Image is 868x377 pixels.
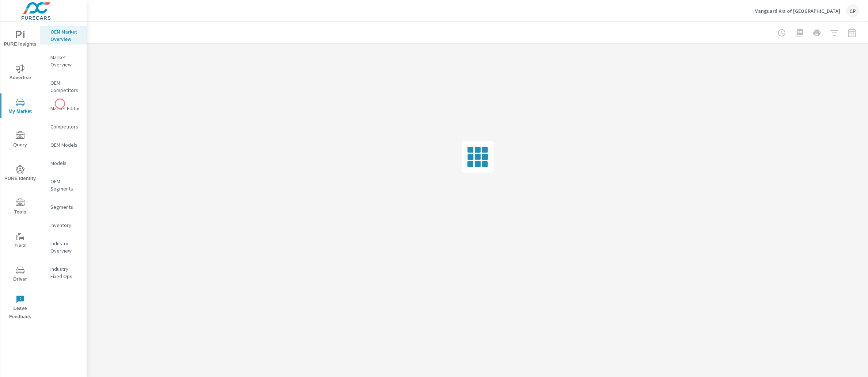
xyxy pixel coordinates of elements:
div: Market Overview [40,52,87,70]
p: Vanguard Kia of [GEOGRAPHIC_DATA] [755,8,840,14]
span: Query [3,131,38,149]
span: My Market [3,98,38,116]
p: Market Editor [50,105,81,112]
div: OEM Models [40,139,87,150]
p: OEM Segments [50,178,81,192]
p: OEM Models [50,141,81,149]
div: nav menu [0,22,40,324]
div: Segments [40,201,87,212]
p: Segments [50,203,81,211]
p: Inventory [50,222,81,229]
p: Market Overview [50,54,81,68]
span: PURE Identity [3,165,38,183]
div: Market Editor [40,103,87,114]
span: Advertise [3,64,38,82]
p: Models [50,159,81,167]
span: PURE Insights [3,31,38,49]
div: Competitors [40,121,87,132]
span: Leave Feedback [3,295,38,321]
span: Tools [3,199,38,216]
div: OEM Market Overview [40,26,87,45]
p: OEM Competitors [50,79,81,94]
p: Industry Fixed Ops [50,265,81,280]
div: Industry Overview [40,238,87,256]
p: OEM Market Overview [50,28,81,43]
div: CP [846,4,859,18]
p: Industry Overview [50,240,81,254]
span: Tier2 [3,232,38,250]
p: Competitors [50,123,81,130]
div: Inventory [40,220,87,231]
div: OEM Segments [40,176,87,194]
div: OEM Competitors [40,77,87,96]
div: Models [40,158,87,169]
div: Industry Fixed Ops [40,263,87,282]
span: Driver [3,266,38,284]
